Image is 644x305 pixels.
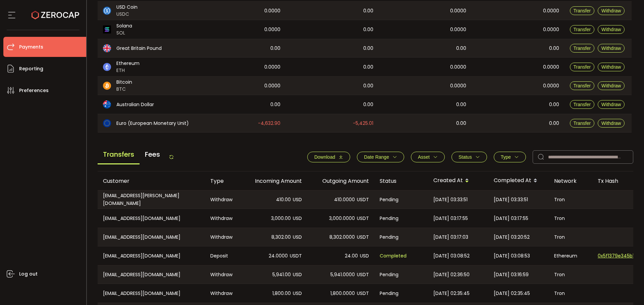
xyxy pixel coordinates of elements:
span: Transfer [574,46,591,51]
span: [DATE] 03:33:51 [494,196,528,204]
span: 0.00 [270,101,280,108]
span: Completed [380,252,407,260]
div: [EMAIL_ADDRESS][DOMAIN_NAME] [98,284,205,303]
div: Type [205,177,240,185]
button: Withdraw [598,25,625,34]
span: [DATE] 03:08:53 [494,252,530,260]
img: aud_portfolio.svg [103,100,111,108]
span: Fees [140,145,165,163]
span: USDT [357,196,369,204]
span: 0.00 [456,45,466,52]
div: [EMAIL_ADDRESS][DOMAIN_NAME] [98,265,205,284]
span: Withdraw [601,64,621,70]
span: USDC [116,11,138,18]
span: 0.00 [270,45,280,52]
span: [DATE] 03:16:59 [494,271,529,279]
span: Payments [19,42,43,52]
span: Withdraw [601,121,621,126]
div: Network [549,177,592,185]
div: Tron [549,284,592,303]
span: Withdraw [601,8,621,13]
span: 0.0000 [450,82,466,90]
button: Transfer [570,81,595,90]
span: USDT [357,233,369,241]
span: 1,800.00 [272,290,291,297]
span: 0.0000 [450,63,466,71]
span: [DATE] 02:35:45 [494,290,530,297]
div: [EMAIL_ADDRESS][DOMAIN_NAME] [98,228,205,246]
button: Withdraw [598,63,625,71]
div: Tron [549,265,592,284]
button: Transfer [570,100,595,109]
span: -5,425.01 [353,120,373,127]
span: 5,941.00 [272,271,291,279]
span: 0.00 [456,120,466,127]
span: 0.0000 [543,63,559,71]
span: USD [293,196,302,204]
span: Solana [116,22,132,29]
div: Withdraw [205,228,240,246]
span: Reporting [19,64,43,74]
span: BTC [116,86,132,93]
button: Transfer [570,6,595,15]
span: [DATE] 03:17:55 [494,215,528,222]
span: Type [501,154,511,160]
button: Download [307,152,350,162]
span: 0.00 [456,101,466,108]
span: [DATE] 03:33:51 [433,196,468,204]
span: Transfer [574,64,591,70]
img: btc_portfolio.svg [103,82,111,90]
span: 0.0000 [450,26,466,33]
span: 0.00 [363,45,373,52]
span: 24.0000 [269,252,288,260]
span: USD [293,215,302,222]
span: Transfer [574,83,591,88]
span: Great Britain Pound [116,45,162,52]
span: 0.0000 [264,26,280,33]
span: 0.00 [363,7,373,15]
span: 8,302.0000 [329,233,355,241]
span: Transfers [98,145,140,164]
span: [DATE] 03:20:52 [494,233,530,241]
span: USDT [357,215,369,222]
button: Transfer [570,119,595,128]
button: Withdraw [598,119,625,128]
button: Withdraw [598,100,625,109]
span: [DATE] 02:36:50 [433,271,470,279]
div: Incoming Amount [240,177,307,185]
span: Ethereum [116,60,140,67]
iframe: Chat Widget [610,273,644,305]
span: Withdraw [601,83,621,88]
img: usdc_portfolio.svg [103,7,111,15]
div: [EMAIL_ADDRESS][DOMAIN_NAME] [98,246,205,265]
span: 0.0000 [264,82,280,90]
div: Tron [549,228,592,246]
img: sol_portfolio.png [103,25,111,33]
button: Withdraw [598,81,625,90]
span: Pending [380,233,398,241]
span: Date Range [364,154,389,160]
span: ETH [116,67,140,74]
span: 0.00 [363,26,373,33]
span: 0.00 [363,63,373,71]
span: 0.00 [549,120,559,127]
span: 0.0000 [543,26,559,33]
div: Created At [428,175,488,186]
button: Withdraw [598,44,625,53]
div: Customer [98,177,205,185]
span: USD [360,252,369,260]
span: 8,302.00 [271,233,291,241]
div: Withdraw [205,284,240,303]
span: [DATE] 03:17:55 [433,215,468,222]
span: Preferences [19,86,49,95]
div: Withdraw [205,190,240,209]
span: 0.00 [363,82,373,90]
button: Status [451,152,487,162]
div: Withdraw [205,209,240,228]
span: USD [293,271,302,279]
span: Pending [380,196,398,204]
span: USD Coin [116,4,138,11]
span: Transfer [574,27,591,32]
span: 3,000.0000 [329,215,355,222]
